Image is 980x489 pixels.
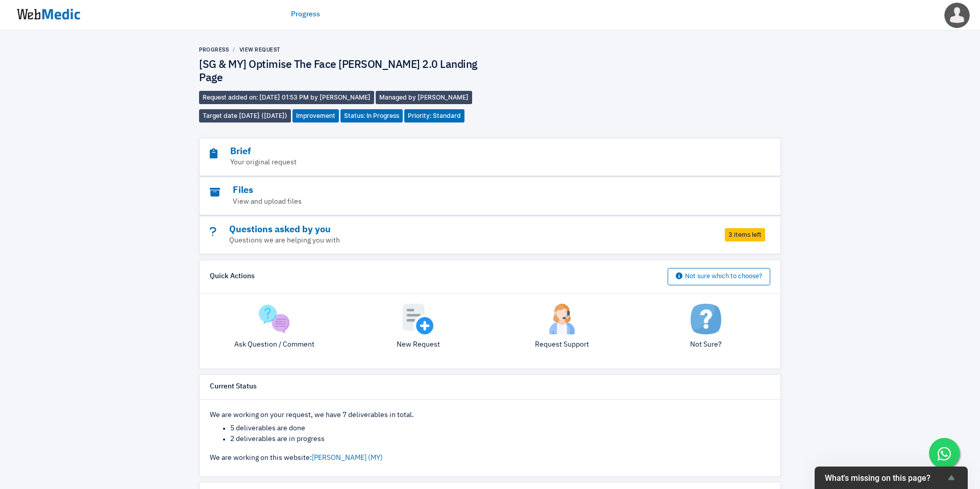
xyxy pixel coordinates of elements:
[291,9,320,20] a: Progress
[259,304,289,334] img: question.png
[239,46,281,53] a: View Request
[199,109,291,123] span: Target date [DATE] ([DATE])
[210,197,714,207] p: View and upload files
[825,472,958,484] button: Show survey - What's missing on this page?
[199,46,490,54] nav: breadcrumb
[668,268,770,285] button: Not sure which to choose?
[199,46,229,53] a: Progress
[498,339,626,350] p: Request Support
[210,224,714,236] h3: Questions asked by you
[199,91,374,104] span: Request added on: [DATE] 01:53 PM by [PERSON_NAME]
[210,272,255,281] h6: Quick Actions
[210,382,257,392] h6: Current Status
[230,434,770,445] li: 2 deliverables are in progress
[292,109,339,123] span: Improvement
[340,109,403,123] span: Status: In Progress
[230,423,770,434] li: 5 deliverables are done
[210,185,714,197] h3: Files
[210,339,338,350] p: Ask Question / Comment
[312,454,383,461] a: [PERSON_NAME] (MY)
[210,453,770,463] p: We are working on this website:
[547,304,577,334] img: support.png
[210,157,714,168] p: Your original request
[210,235,714,246] p: Questions we are helping you with
[199,59,490,86] h4: [SG & MY] Optimise The Face [PERSON_NAME] 2.0 Landing Page
[210,410,770,421] p: We are working on your request, we have 7 deliverables in total.
[403,304,433,334] img: add.png
[210,146,714,158] h3: Brief
[376,91,472,104] span: Managed by [PERSON_NAME]
[642,339,770,350] p: Not Sure?
[725,228,765,241] span: 3 items left
[354,339,482,350] p: New Request
[691,304,721,334] img: not-sure.png
[825,473,945,483] span: What's missing on this page?
[404,109,464,123] span: Priority: Standard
